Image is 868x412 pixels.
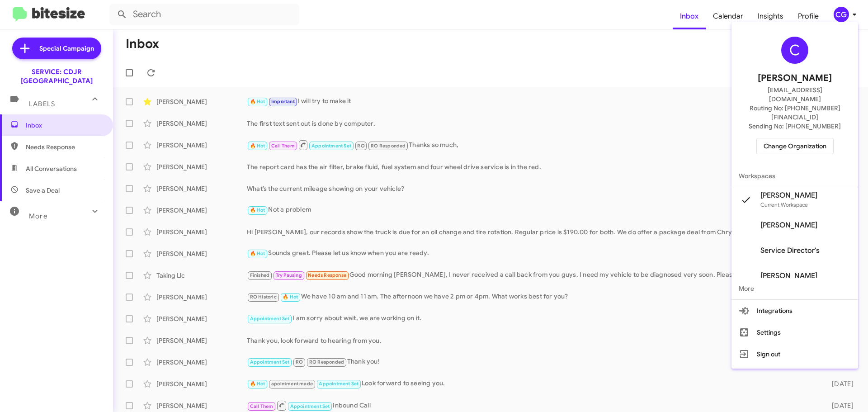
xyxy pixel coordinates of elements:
span: Service Director's [760,246,820,255]
button: Settings [731,322,858,343]
span: [EMAIL_ADDRESS][DOMAIN_NAME] [742,85,847,104]
span: Current Workspace [760,201,808,208]
span: [PERSON_NAME] [760,271,817,280]
span: Change Organization [764,138,826,154]
button: Change Organization [756,138,834,154]
span: Routing No: [PHONE_NUMBER][FINANCIAL_ID] [742,104,847,122]
span: Sending No: [PHONE_NUMBER] [749,122,841,131]
span: More [731,278,858,299]
span: [PERSON_NAME] [760,221,817,230]
span: Workspaces [731,165,858,187]
button: Integrations [731,300,858,322]
span: [PERSON_NAME] [758,71,832,85]
span: [PERSON_NAME] [760,191,817,200]
div: C [781,37,808,64]
button: Sign out [731,343,858,365]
